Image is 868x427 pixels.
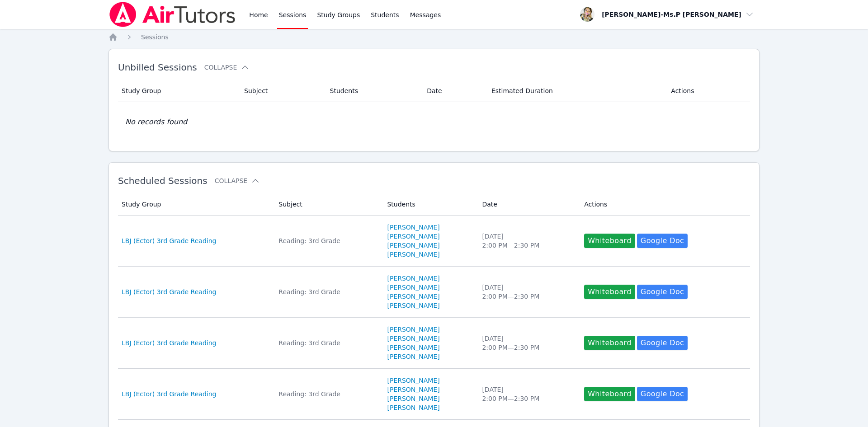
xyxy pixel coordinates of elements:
[122,287,216,296] a: LBJ (Ector) 3rd Grade Reading
[387,274,439,283] a: [PERSON_NAME]
[387,241,439,250] a: [PERSON_NAME]
[273,193,382,216] th: Subject
[476,193,579,216] th: Date
[122,236,216,245] a: LBJ (Ector) 3rd Grade Reading
[387,325,439,334] a: [PERSON_NAME]
[486,80,665,102] th: Estimated Duration
[204,63,250,72] button: Collapse
[387,394,439,403] a: [PERSON_NAME]
[118,80,239,102] th: Study Group
[482,385,573,403] div: [DATE] 2:00 PM — 2:30 PM
[387,403,439,412] a: [PERSON_NAME]
[387,223,439,232] a: [PERSON_NAME]
[387,250,439,259] a: [PERSON_NAME]
[118,175,208,186] span: Scheduled Sessions
[118,62,197,73] span: Unbilled Sessions
[108,33,759,42] nav: Breadcrumb
[387,232,439,241] a: [PERSON_NAME]
[122,389,216,399] a: LBJ (Ector) 3rd Grade Reading
[584,336,635,350] button: Whiteboard
[118,216,750,267] tr: LBJ (Ector) 3rd Grade ReadingReading: 3rd Grade[PERSON_NAME][PERSON_NAME][PERSON_NAME][PERSON_NAM...
[421,80,486,102] th: Date
[108,2,236,27] img: Air Tutors
[482,232,573,250] div: [DATE] 2:00 PM — 2:30 PM
[387,283,439,292] a: [PERSON_NAME]
[215,176,260,185] button: Collapse
[584,285,635,299] button: Whiteboard
[141,33,169,42] a: Sessions
[637,285,688,299] a: Google Doc
[118,318,750,369] tr: LBJ (Ector) 3rd Grade ReadingReading: 3rd Grade[PERSON_NAME][PERSON_NAME][PERSON_NAME][PERSON_NAM...
[410,10,441,19] span: Messages
[387,292,439,301] a: [PERSON_NAME]
[387,385,439,394] a: [PERSON_NAME]
[387,352,439,361] a: [PERSON_NAME]
[665,80,750,102] th: Actions
[141,33,169,41] span: Sessions
[382,193,476,216] th: Students
[278,236,376,245] div: Reading: 3rd Grade
[278,389,376,399] div: Reading: 3rd Grade
[239,80,325,102] th: Subject
[387,301,439,310] a: [PERSON_NAME]
[637,387,688,401] a: Google Doc
[118,102,750,142] td: No records found
[278,287,376,296] div: Reading: 3rd Grade
[637,234,688,248] a: Google Doc
[482,283,573,301] div: [DATE] 2:00 PM — 2:30 PM
[584,234,635,248] button: Whiteboard
[637,336,688,350] a: Google Doc
[122,338,216,347] a: LBJ (Ector) 3rd Grade Reading
[579,193,750,216] th: Actions
[387,334,439,343] a: [PERSON_NAME]
[387,343,439,352] a: [PERSON_NAME]
[387,376,439,385] a: [PERSON_NAME]
[278,338,376,347] div: Reading: 3rd Grade
[118,267,750,318] tr: LBJ (Ector) 3rd Grade ReadingReading: 3rd Grade[PERSON_NAME][PERSON_NAME][PERSON_NAME][PERSON_NAM...
[118,369,750,420] tr: LBJ (Ector) 3rd Grade ReadingReading: 3rd Grade[PERSON_NAME][PERSON_NAME][PERSON_NAME][PERSON_NAM...
[118,193,273,216] th: Study Group
[482,334,573,352] div: [DATE] 2:00 PM — 2:30 PM
[584,387,635,401] button: Whiteboard
[325,80,422,102] th: Students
